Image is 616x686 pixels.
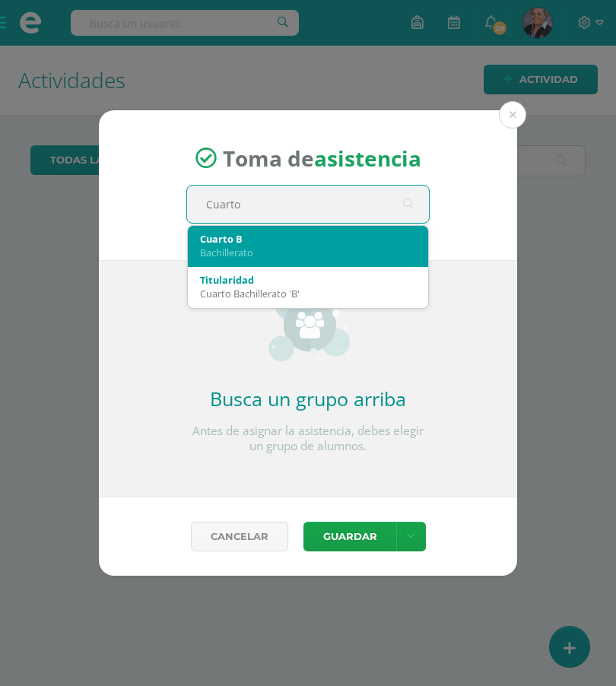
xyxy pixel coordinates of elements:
p: Antes de asignar la asistencia, debes elegir un grupo de alumnos. [186,424,430,454]
h2: Busca un grupo arriba [186,386,430,411]
strong: asistencia [314,144,421,173]
button: Close (Esc) [499,101,526,129]
img: groups_small.png [267,285,350,361]
div: Titularidad [200,273,416,287]
a: Cancelar [191,522,288,551]
div: Bachillerato [200,246,416,259]
div: Cuarto Bachillerato 'B' [200,287,416,300]
button: Guardar [303,522,396,551]
span: Toma de [223,144,421,173]
input: Busca un grado o sección aquí... [187,186,429,223]
div: Cuarto B [200,232,416,246]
